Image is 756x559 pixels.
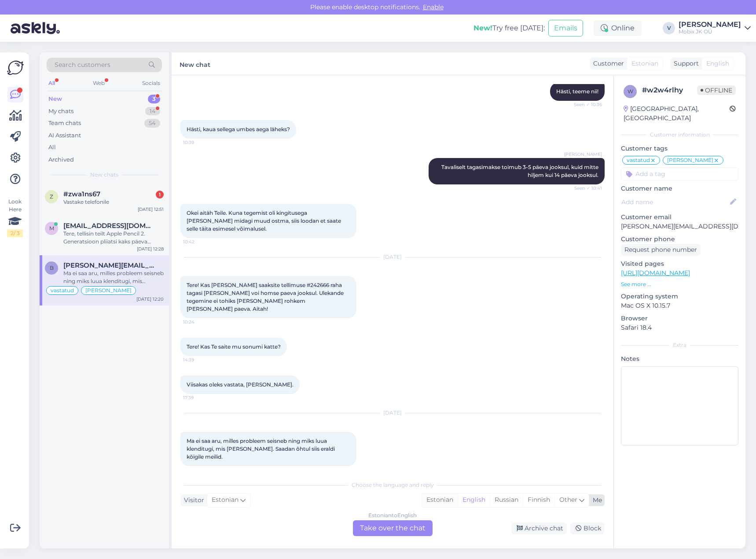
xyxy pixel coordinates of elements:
[47,77,57,89] div: All
[569,101,602,108] span: Seen ✓ 10:36
[63,269,164,285] div: Ma ei saa aru, milles probleem seisneb ning miks luua klenditugi, mis [PERSON_NAME]. Saadan õhtul...
[627,158,650,163] span: vastatud
[140,77,162,89] div: Socials
[663,22,675,34] div: V
[621,292,738,301] p: Operating system
[589,496,602,505] div: Me
[49,225,54,232] span: m
[706,59,729,68] span: English
[556,88,598,95] span: Hästi, teeme nii!
[183,139,216,146] span: 10:39
[63,198,164,206] div: Vastake telefonile
[679,21,741,28] div: [PERSON_NAME]
[183,357,216,363] span: 14:39
[642,85,697,96] div: # w2w4rlhy
[180,481,605,489] div: Choose the language and reply
[145,107,160,116] div: 14
[90,171,118,179] span: New chats
[621,213,738,222] p: Customer email
[63,222,155,230] span: merili.kimber1@gmail.com
[136,296,164,302] div: [DATE] 12:20
[679,28,741,35] div: Mobix JK OÜ
[183,319,216,325] span: 10:24
[621,197,728,207] input: Add name
[670,59,699,68] div: Support
[63,230,164,246] div: Tere, tellisin teilt Apple Pencil 2. Generatsioon pliiatsi kaks päeva tagasi [PERSON_NAME] [PERSO...
[48,131,81,140] div: AI Assistant
[180,253,605,261] div: [DATE]
[212,495,239,505] span: Estonian
[621,184,738,193] p: Customer name
[187,438,336,460] span: Ma ei saa aru, milles probleem seisneb ning miks luua klenditugi, mis [PERSON_NAME]. Saadan õhtul...
[7,198,23,237] div: Look Here
[48,155,74,164] div: Archived
[523,493,554,507] div: Finnish
[368,511,417,519] div: Estonian to English
[48,119,81,128] div: Team chats
[697,85,736,95] span: Offline
[48,95,62,103] div: New
[48,143,56,152] div: All
[183,394,216,401] span: 17:39
[63,190,100,198] span: #zwa1ns67
[187,282,345,312] span: Tere! Kas [PERSON_NAME] saaksite tellimuse #242666 raha tagasi [PERSON_NAME] voi homse paeva jook...
[621,314,738,323] p: Browser
[55,60,110,70] span: Search customers
[621,354,738,364] p: Notes
[7,59,24,76] img: Askly Logo
[559,496,577,504] span: Other
[631,59,658,68] span: Estonian
[180,409,605,417] div: [DATE]
[621,323,738,332] p: Safari 18.4
[180,496,204,505] div: Visitor
[422,493,458,507] div: Estonian
[137,246,164,252] div: [DATE] 12:28
[63,261,155,269] span: bert.privoi@gmail.com
[187,210,342,232] span: Okei aitäh Teile. Kuna tegemist oli kingitusega [PERSON_NAME] midagi muud ostma, siis loodan et s...
[621,301,738,310] p: Mac OS X 10.15.7
[156,191,164,199] div: 1
[621,222,738,231] p: [PERSON_NAME][EMAIL_ADDRESS][DOMAIN_NAME]
[570,522,605,534] div: Block
[628,88,633,95] span: w
[621,280,738,288] p: See more ...
[594,20,642,36] div: Online
[621,235,738,244] p: Customer phone
[148,95,160,103] div: 3
[621,244,701,256] div: Request phone number
[187,126,290,132] span: Hästi, kaua sellega umbes aega läheks?
[621,341,738,349] div: Extra
[621,167,738,180] input: Add a tag
[187,381,294,388] span: Viisakas oleks vastata, [PERSON_NAME].
[473,23,545,33] div: Try free [DATE]:
[91,77,106,89] div: Web
[48,107,73,116] div: My chats
[180,58,210,70] label: New chat
[458,493,490,507] div: English
[590,59,624,68] div: Customer
[187,343,281,350] span: Tere! Kas Te saite mu sonumi katte?
[441,164,600,178] span: Tavaliselt tagasimakse toimub 3-5 päeva jooksul, kuid mitte hiljem kui 14 päeva jooksul.
[621,144,738,153] p: Customer tags
[667,158,713,163] span: [PERSON_NAME]
[490,493,523,507] div: Russian
[511,522,567,534] div: Archive chat
[183,467,216,473] span: 12:20
[564,151,602,158] span: [PERSON_NAME]
[420,3,446,11] span: Enable
[621,259,738,268] p: Visited pages
[353,520,433,536] div: Take over the chat
[473,24,492,32] b: New!
[679,21,751,35] a: [PERSON_NAME]Mobix JK OÜ
[548,20,583,37] button: Emails
[144,119,160,128] div: 54
[621,131,738,139] div: Customer information
[138,206,164,213] div: [DATE] 12:51
[50,265,54,271] span: b
[621,269,690,277] a: [URL][DOMAIN_NAME]
[7,229,23,237] div: 2 / 3
[51,288,74,293] span: vastatud
[50,193,53,200] span: z
[183,239,216,245] span: 10:42
[624,104,730,123] div: [GEOGRAPHIC_DATA], [GEOGRAPHIC_DATA]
